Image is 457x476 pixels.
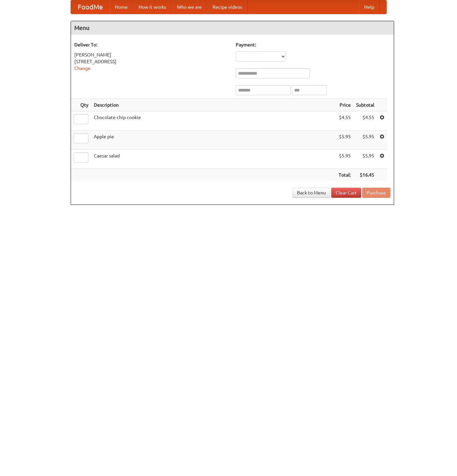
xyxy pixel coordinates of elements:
[336,169,353,181] th: Total:
[336,111,353,131] td: $4.55
[353,111,377,131] td: $4.55
[91,111,336,131] td: Chocolate chip cookie
[71,99,91,111] th: Qty
[172,0,207,14] a: Who we are
[353,169,377,181] th: $16.45
[207,0,247,14] a: Recipe videos
[91,99,336,111] th: Description
[336,150,353,169] td: $5.95
[133,0,172,14] a: How it works
[110,0,133,14] a: Home
[91,150,336,169] td: Caesar salad
[71,21,394,35] h4: Menu
[362,188,390,198] button: Purchase
[293,188,330,198] a: Back to Menu
[353,131,377,150] td: $5.95
[74,66,90,71] a: Change
[336,131,353,150] td: $5.95
[353,150,377,169] td: $5.95
[353,99,377,111] th: Subtotal
[331,188,361,198] a: Clear Cart
[91,131,336,150] td: Apple pie
[71,0,110,14] a: FoodMe
[74,41,229,48] h5: Deliver To:
[359,0,380,14] a: Help
[74,58,229,65] div: [STREET_ADDRESS]
[236,41,390,48] h5: Payment:
[336,99,353,111] th: Price
[74,51,229,58] div: [PERSON_NAME]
